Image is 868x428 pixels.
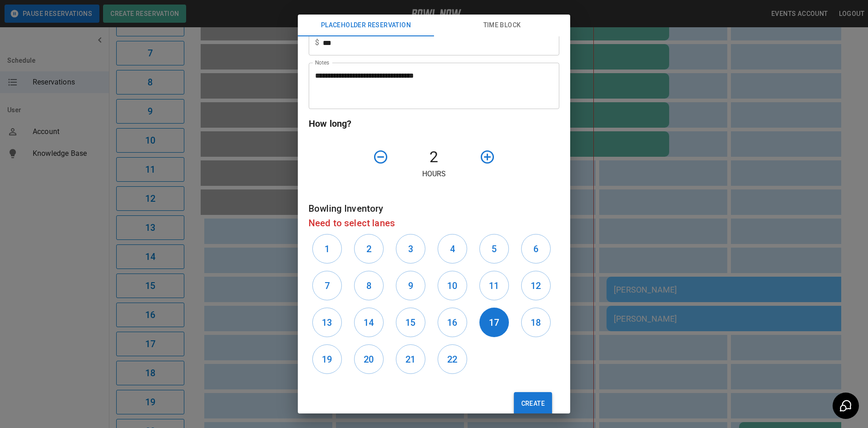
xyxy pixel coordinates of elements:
[531,315,541,330] h6: 18
[438,234,467,264] button: 4
[405,315,415,330] h6: 15
[438,344,467,374] button: 22
[309,201,559,216] h6: Bowling Inventory
[396,234,425,264] button: 3
[479,271,509,300] button: 11
[366,279,371,293] h6: 8
[531,279,541,293] h6: 12
[533,242,538,256] h6: 6
[354,234,384,264] button: 2
[479,234,509,264] button: 5
[392,148,476,167] h4: 2
[354,344,384,374] button: 20
[396,271,425,300] button: 9
[438,271,467,300] button: 10
[521,234,551,264] button: 6
[489,315,499,330] h6: 17
[447,279,457,293] h6: 10
[489,279,499,293] h6: 11
[325,242,330,256] h6: 1
[521,271,551,300] button: 12
[434,15,570,36] button: Time Block
[309,169,559,179] p: Hours
[366,242,371,256] h6: 2
[447,315,457,330] h6: 16
[364,315,374,330] h6: 14
[396,308,425,337] button: 15
[479,308,509,337] button: 17
[354,308,384,337] button: 14
[309,116,559,131] h6: How long?
[408,279,413,293] h6: 9
[298,15,434,36] button: Placeholder Reservation
[396,344,425,374] button: 21
[309,216,559,230] h6: Need to select lanes
[312,344,342,374] button: 19
[492,242,497,256] h6: 5
[514,392,552,415] button: Create
[322,315,332,330] h6: 13
[322,352,332,367] h6: 19
[405,352,415,367] h6: 21
[521,308,551,337] button: 18
[312,271,342,300] button: 7
[315,37,319,48] p: $
[438,308,467,337] button: 16
[447,352,457,367] h6: 22
[312,234,342,264] button: 1
[312,308,342,337] button: 13
[354,271,384,300] button: 8
[408,242,413,256] h6: 3
[450,242,455,256] h6: 4
[364,352,374,367] h6: 20
[325,279,330,293] h6: 7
